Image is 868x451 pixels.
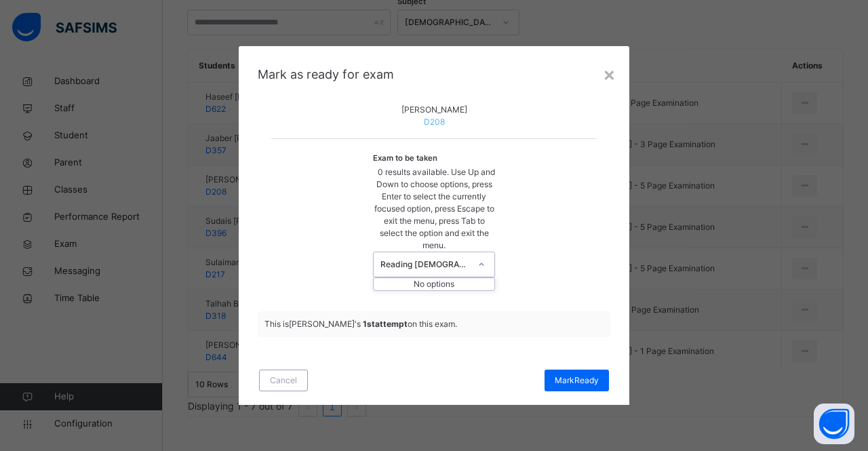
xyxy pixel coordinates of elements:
span: This is [PERSON_NAME] 's on this exam. [264,319,457,329]
div: Reading [DEMOGRAPHIC_DATA] - 5 Page Examination [380,258,470,271]
button: Open asap [814,404,854,444]
span: [PERSON_NAME] [271,104,597,116]
div: × [603,60,616,88]
span: D208 [271,116,597,128]
span: Mark Ready [555,374,599,387]
b: 1st attempt [363,319,408,329]
span: 0 results available. Use Up and Down to choose options, press Enter to select the currently focus... [374,167,495,250]
span: Exam to be taken [373,153,437,164]
span: Mark as ready for exam [258,67,394,81]
div: No options [374,278,494,290]
span: Cancel [270,374,297,387]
